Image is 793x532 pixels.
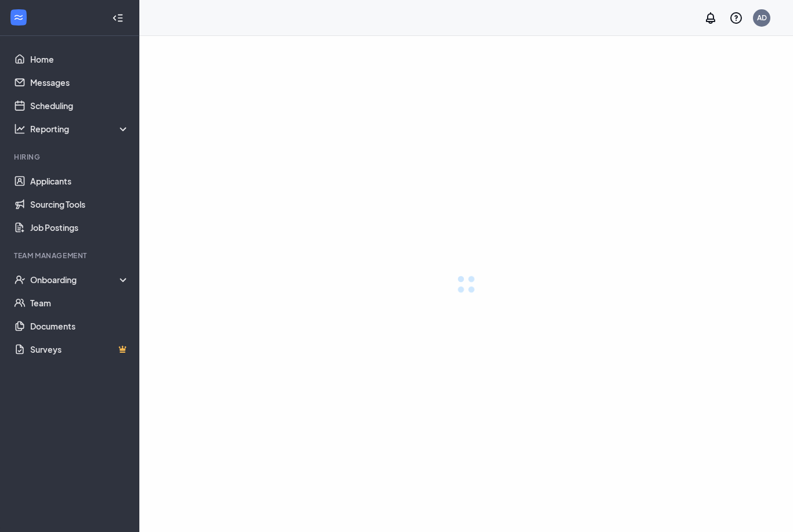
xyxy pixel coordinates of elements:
[14,251,127,260] div: Team Management
[757,13,767,23] div: AD
[30,123,130,135] div: Reporting
[30,71,129,94] a: Messages
[30,338,129,361] a: SurveysCrown
[112,12,124,24] svg: Collapse
[14,274,26,285] svg: UserCheck
[30,193,129,216] a: Sourcing Tools
[30,169,129,193] a: Applicants
[729,11,743,25] svg: QuestionInfo
[30,216,129,239] a: Job Postings
[30,94,129,117] a: Scheduling
[30,291,129,314] a: Team
[30,48,129,71] a: Home
[14,123,26,135] svg: Analysis
[13,12,24,23] svg: WorkstreamLogo
[704,11,718,25] svg: Notifications
[30,314,129,338] a: Documents
[30,274,130,285] div: Onboarding
[14,152,127,162] div: Hiring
